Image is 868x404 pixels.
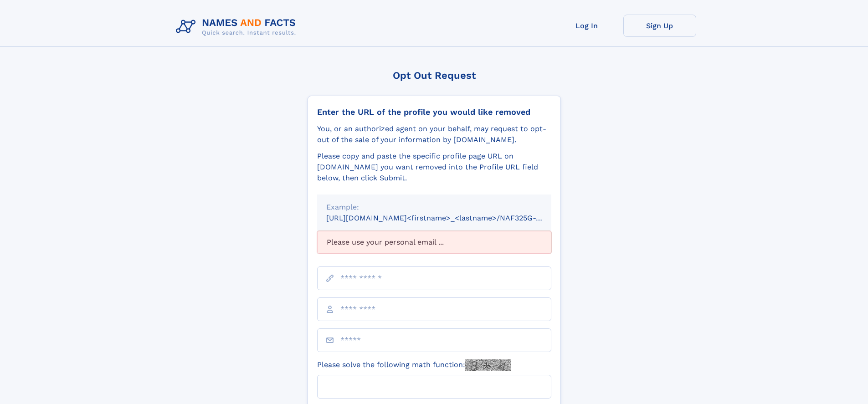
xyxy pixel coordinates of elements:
label: Please solve the following math function: [317,359,511,371]
div: Please use your personal email ... [317,231,551,254]
div: Enter the URL of the profile you would like removed [317,107,551,117]
div: Please copy and paste the specific profile page URL on [DOMAIN_NAME] you want removed into the Pr... [317,151,551,184]
div: You, or an authorized agent on your behalf, may request to opt-out of the sale of your informatio... [317,123,551,145]
small: [URL][DOMAIN_NAME]<firstname>_<lastname>/NAF325G-xxxxxxxx [326,214,569,222]
a: Sign Up [623,15,696,37]
img: Logo Names and Facts [172,15,303,39]
a: Log In [550,15,623,37]
div: Example: [326,202,542,213]
div: Opt Out Request [308,70,561,81]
